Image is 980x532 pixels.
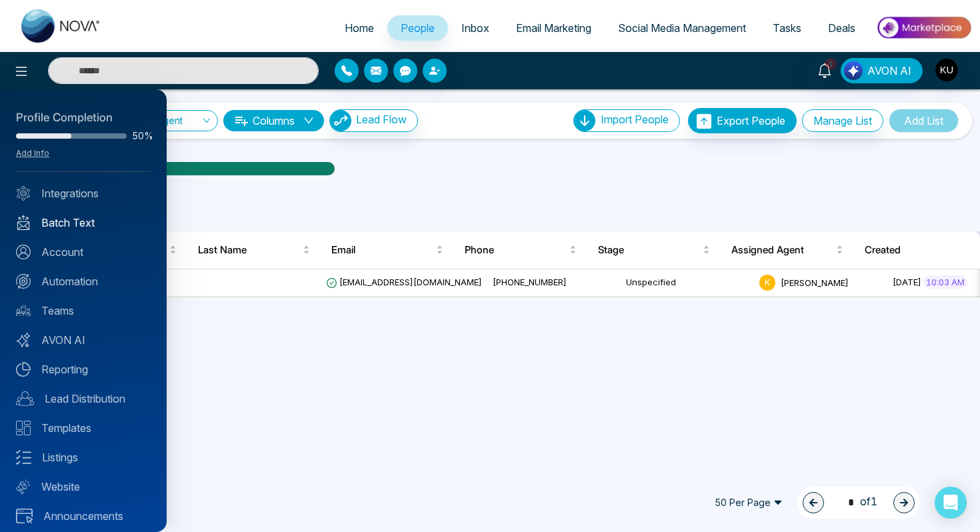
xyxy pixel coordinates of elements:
img: Listings.svg [16,450,31,465]
img: Integrated.svg [16,186,31,201]
a: Announcements [16,508,151,524]
img: announcements.svg [16,509,33,523]
span: 50% [132,131,151,141]
div: Profile Completion [16,109,151,127]
a: Batch Text [16,215,151,231]
a: Reporting [16,361,151,377]
img: Reporting.svg [16,362,31,377]
a: Add Info [16,148,49,158]
a: Teams [16,303,151,319]
img: Lead-dist.svg [16,391,34,406]
a: Automation [16,273,151,289]
img: Avon-AI.svg [16,333,31,347]
a: Templates [16,420,151,436]
img: Templates.svg [16,421,31,435]
div: Open Intercom Messenger [935,487,967,519]
img: Automation.svg [16,274,31,289]
a: Integrations [16,185,151,201]
img: Website.svg [16,479,31,494]
a: Listings [16,449,151,465]
a: Website [16,479,151,495]
a: Lead Distribution [16,391,151,407]
a: Account [16,244,151,260]
a: AVON AI [16,332,151,348]
img: team.svg [16,303,31,318]
img: Account.svg [16,245,31,259]
img: batch_text_white.png [16,215,31,230]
